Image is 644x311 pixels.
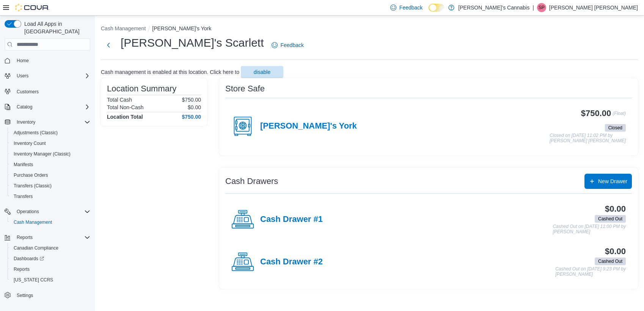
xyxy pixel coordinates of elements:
p: [PERSON_NAME]'s Cannabis [458,3,529,12]
span: Cash Management [11,218,90,227]
button: Settings [2,290,93,301]
button: Inventory Manager (Classic) [8,149,93,159]
p: [PERSON_NAME] [PERSON_NAME] [549,3,638,12]
span: Dashboards [14,256,44,262]
span: Transfers (Classic) [14,183,52,189]
span: Cash Management [14,219,52,225]
h3: $750.00 [581,109,611,118]
span: New Drawer [598,177,627,185]
button: Manifests [8,159,93,170]
span: Users [17,73,28,79]
span: Reports [17,234,33,240]
button: Reports [14,233,36,242]
span: Cashed Out [598,258,622,265]
span: Reports [11,265,90,274]
a: Feedback [269,38,307,53]
span: Customers [14,86,90,96]
button: New Drawer [584,174,632,189]
span: Feedback [399,4,423,11]
button: Cash Management [101,25,146,31]
span: Transfers [14,193,33,199]
span: Reports [14,233,90,242]
span: SP [539,3,545,12]
span: Customers [17,89,39,95]
button: Inventory Count [8,138,93,149]
a: Settings [14,291,36,300]
span: Closed [608,124,622,131]
span: Catalog [17,104,32,110]
h4: $750.00 [182,114,201,120]
a: Manifests [11,160,36,169]
p: $0.00 [188,104,201,110]
span: Home [14,56,90,65]
span: Cashed Out [595,215,626,223]
span: Cashed Out [595,258,626,265]
span: Purchase Orders [11,171,90,180]
button: Canadian Compliance [8,243,93,253]
span: Users [14,71,90,80]
img: Cova [15,4,49,11]
span: Inventory Manager (Classic) [14,151,71,157]
span: Inventory Count [14,140,46,146]
span: Reports [14,266,30,272]
p: Closed on [DATE] 11:02 PM by [PERSON_NAME] [PERSON_NAME] [550,133,626,143]
span: Washington CCRS [11,275,90,284]
a: Transfers [11,192,36,201]
span: Manifests [11,160,90,169]
span: Home [17,58,29,64]
span: Dashboards [11,254,90,263]
button: Catalog [2,102,93,112]
button: Operations [2,206,93,217]
button: Adjustments (Classic) [8,127,93,138]
h3: $0.00 [605,204,626,214]
a: Purchase Orders [11,171,51,180]
h4: [PERSON_NAME]'s York [260,121,357,131]
a: Transfers (Classic) [11,181,55,190]
button: disable [241,66,283,78]
h6: Total Non-Cash [107,104,144,110]
button: Transfers (Classic) [8,181,93,191]
a: Customers [14,87,42,96]
span: Transfers [11,192,90,201]
span: Inventory [17,119,35,125]
button: Cash Management [8,217,93,228]
p: Cashed Out on [DATE] 9:23 PM by [PERSON_NAME] [555,267,626,277]
p: | [532,3,534,12]
span: Adjustments (Classic) [14,130,58,136]
span: Manifests [14,162,33,168]
span: Catalog [14,102,90,112]
h4: Location Total [107,114,143,120]
button: Reports [8,264,93,275]
span: Load All Apps in [GEOGRAPHIC_DATA] [21,20,90,35]
h1: [PERSON_NAME]'s Scarlett [121,35,264,50]
p: Cash management is enabled at this location. Click here to [101,69,239,75]
span: Adjustments (Classic) [11,128,90,137]
h3: Store Safe [225,84,265,93]
span: Canadian Compliance [14,245,58,251]
a: Inventory Manager (Classic) [11,149,74,159]
span: Settings [14,291,90,300]
span: Closed [605,124,626,132]
span: Settings [17,292,33,298]
span: Cashed Out [598,215,622,222]
div: Samantha Puerta Triana [537,3,546,12]
p: (Float) [613,109,626,123]
button: Home [2,55,93,66]
a: Inventory Count [11,139,49,148]
button: Users [14,71,31,80]
h6: Total Cash [107,97,132,103]
p: $750.00 [182,97,201,103]
button: [US_STATE] CCRS [8,275,93,285]
a: Home [14,56,32,65]
button: Reports [2,232,93,243]
span: Inventory Manager (Classic) [11,149,90,159]
button: Users [2,71,93,81]
span: [US_STATE] CCRS [14,277,53,283]
p: Cashed Out on [DATE] 11:00 PM by [PERSON_NAME] [553,224,626,234]
h3: $0.00 [605,247,626,256]
span: Operations [14,207,90,216]
span: Inventory Count [11,139,90,148]
button: Customers [2,86,93,97]
span: Transfers (Classic) [11,181,90,190]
